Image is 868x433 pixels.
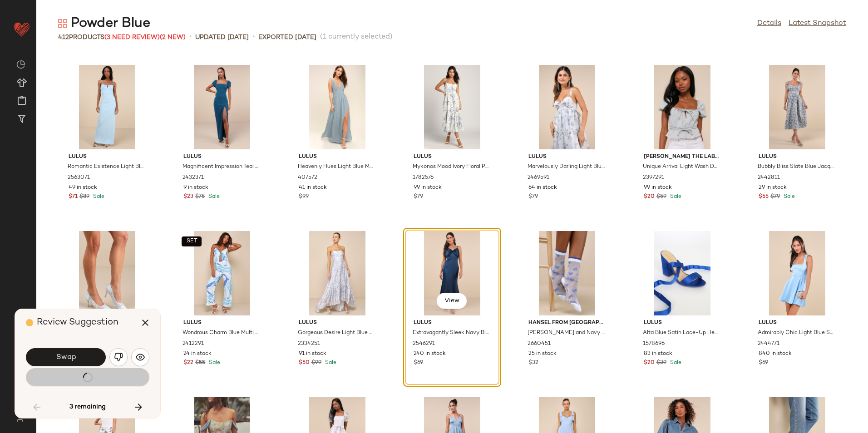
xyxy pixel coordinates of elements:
span: 2397291 [643,174,664,182]
span: [PERSON_NAME] The Label [644,153,721,161]
span: $20 [644,193,655,201]
span: 2546291 [413,340,435,348]
img: svg%3e [136,353,145,362]
span: 41 in stock [299,184,327,192]
span: $79 [528,193,538,201]
span: 840 in stock [759,350,792,358]
span: Sale [668,194,681,200]
span: Extravagantly Sleek Navy Blue Satin Sleeveless Bow Midi Dress [413,329,490,337]
span: 99 in stock [644,184,672,192]
span: Romantic Existence Light Blue Column Maxi Dress [68,163,145,171]
span: SET [186,238,197,245]
span: Lulus [759,319,836,327]
span: Lulus [644,319,721,327]
img: 12159821_2546291.jpg [406,231,498,315]
span: Sale [207,360,220,366]
span: 25 in stock [528,350,557,358]
span: 83 in stock [644,350,672,358]
span: Hansel From [GEOGRAPHIC_DATA] [528,319,606,327]
span: (3 Need Review) [104,34,160,41]
span: Unique Arrival Light Wash Denim Puff Sleeve Tie-Front Top [643,163,720,171]
img: 7917681_1578696.jpg [636,231,728,315]
span: 3 remaining [69,403,106,411]
span: $39 [656,359,666,367]
span: [PERSON_NAME] and Navy Bow Embroidered Sheer Socks [528,329,605,337]
img: 11617591_2397291.jpg [636,65,728,149]
span: $20 [644,359,655,367]
p: updated [DATE] [195,33,249,42]
span: Sale [782,194,795,200]
span: Lulus [528,153,606,161]
div: Products [58,33,186,42]
span: Lulus [183,319,261,327]
span: Sale [207,194,220,200]
img: svg%3e [11,415,29,422]
span: Lulus [414,153,491,161]
span: Lulus [759,153,836,161]
span: $23 [183,193,193,201]
span: (1 currently selected) [320,32,393,43]
img: 12642701_2660451.jpg [521,231,613,315]
p: Exported [DATE] [258,33,316,42]
span: $50 [299,359,310,367]
span: Bubbly Bliss Slate Blue Jacquard Bustier Tie-Strap Midi Dress [758,163,835,171]
img: 11792481_2444771.jpg [751,231,843,315]
span: Alta Blue Satin Lace-Up Heels [643,329,720,337]
span: 49 in stock [69,184,97,192]
span: Sale [668,360,681,366]
span: 2334251 [298,340,320,348]
span: Lulus [183,153,261,161]
span: 2442811 [758,174,780,182]
span: • [189,32,192,43]
span: 24 in stock [183,350,212,358]
img: 11668641_2412291.jpg [176,231,268,315]
span: 9 in stock [183,184,208,192]
span: $32 [528,359,538,367]
span: 407572 [298,174,317,182]
a: Latest Snapshot [789,18,846,29]
span: 99 in stock [414,184,442,192]
span: Sale [323,360,336,366]
span: $55 [195,359,205,367]
img: 11879001_2469591.jpg [521,65,613,149]
span: 1578696 [643,340,665,348]
span: Heavenly Hues Light Blue Maxi Dress [298,163,375,171]
span: 2660451 [528,340,551,348]
span: $71 [69,193,78,201]
span: Lulus [299,153,376,161]
span: 2469591 [528,174,549,182]
span: Magnificent Impression Teal Square Neck Short Sleeve Maxi Dress [182,163,260,171]
img: 12481901_2542171.jpg [61,231,153,315]
span: $22 [183,359,193,367]
span: Gorgeous Desire Light Blue Floral Strapless High-Low Maxi Dress [298,329,375,337]
button: View [436,293,467,309]
img: svg%3e [114,353,123,362]
img: 11805021_2442811.jpg [751,65,843,149]
span: 2412291 [182,340,204,348]
span: $55 [759,193,769,201]
span: Lulus [299,319,376,327]
span: View [444,297,459,305]
img: 11114701_407572.jpg [291,65,383,149]
span: $99 [299,193,309,201]
span: 412 [58,34,69,41]
img: svg%3e [58,19,67,28]
span: 1782576 [413,174,434,182]
span: Admirably Chic Light Blue Satin Lace-Up Mini Dress with Pockets [758,329,835,337]
span: 64 in stock [528,184,557,192]
span: Lulus [69,153,146,161]
button: SET [182,236,202,246]
span: Review Suggestion [37,318,118,327]
span: 29 in stock [759,184,787,192]
div: Powder Blue [58,15,150,33]
span: $79 [770,193,780,201]
span: (2 New) [160,34,186,41]
button: Swap [26,348,106,366]
span: 91 in stock [299,350,326,358]
span: $75 [195,193,205,201]
a: Details [757,18,781,29]
span: 2432371 [182,174,204,182]
span: Swap [55,353,76,362]
span: 2444771 [758,340,779,348]
span: Sale [91,194,104,200]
